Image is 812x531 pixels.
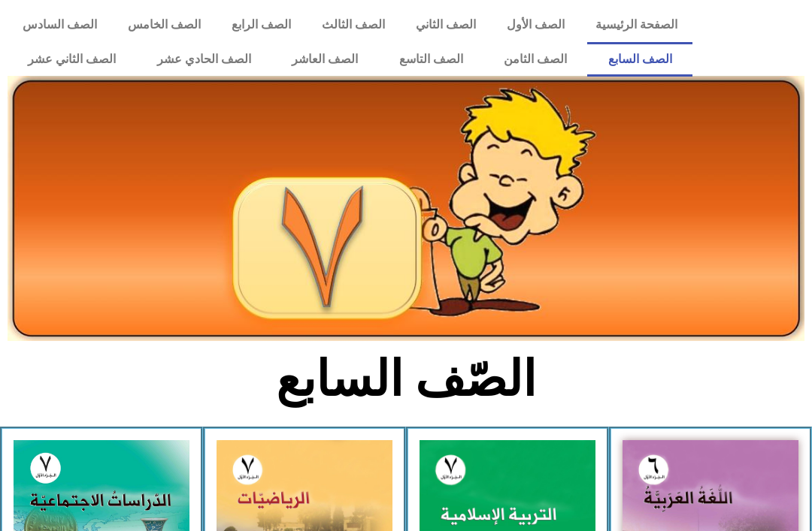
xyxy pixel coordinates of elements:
a: الصف التاسع [378,42,483,77]
a: الصف الرابع [217,8,307,42]
a: الصف الثاني عشر [8,42,137,77]
a: الصف السابع [587,42,692,77]
a: الصف الثاني [400,8,491,42]
a: الصف الثالث [307,8,401,42]
h2: الصّف السابع [158,350,655,409]
a: الصف الحادي عشر [136,42,271,77]
a: الصف الأول [491,8,580,42]
a: الصف العاشر [271,42,379,77]
a: الصف السادس [8,8,113,42]
a: الصفحة الرئيسية [580,8,692,42]
a: الصف الخامس [113,8,217,42]
a: الصف الثامن [483,42,588,77]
